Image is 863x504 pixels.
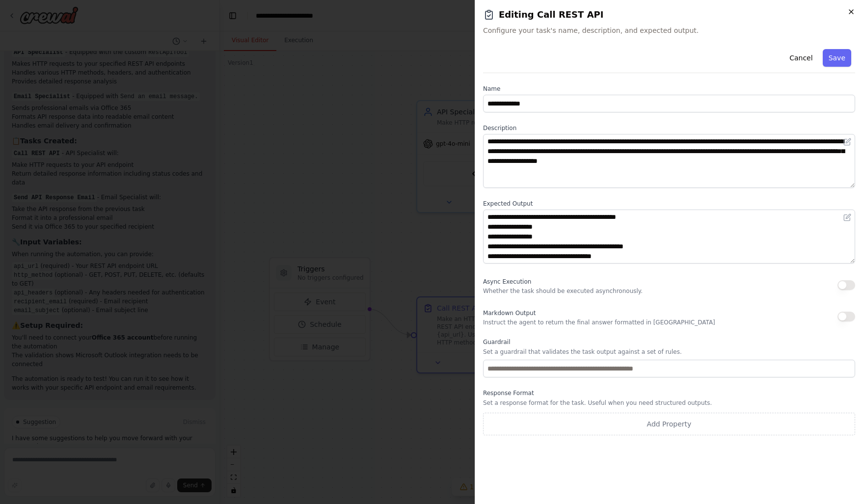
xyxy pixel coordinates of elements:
label: Guardrail [483,338,855,346]
button: Add Property [483,413,855,435]
label: Description [483,124,855,132]
button: Open in editor [841,212,853,223]
label: Name [483,85,855,93]
button: Open in editor [841,136,853,148]
span: Configure your task's name, description, and expected output. [483,26,855,35]
p: Set a response format for the task. Useful when you need structured outputs. [483,399,855,407]
button: Cancel [783,49,818,67]
p: Set a guardrail that validates the task output against a set of rules. [483,348,855,356]
label: Expected Output [483,200,855,208]
label: Response Format [483,389,855,397]
p: Whether the task should be executed asynchronously. [483,287,643,295]
span: Async Execution [483,278,531,285]
button: Save [823,49,851,67]
span: Markdown Output [483,310,536,317]
h2: Editing Call REST API [483,8,855,22]
p: Instruct the agent to return the final answer formatted in [GEOGRAPHIC_DATA] [483,318,715,326]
